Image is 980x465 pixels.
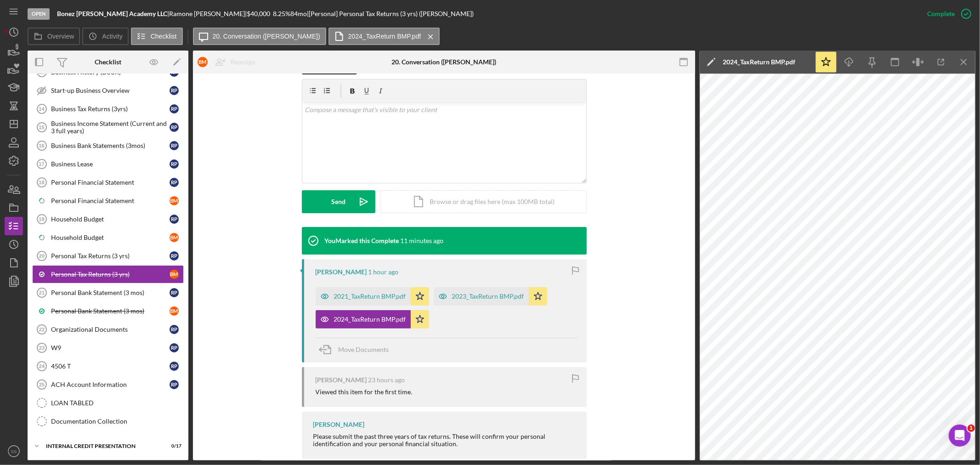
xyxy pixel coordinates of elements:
[32,192,184,210] a: Personal Financial StatementBM
[5,442,23,460] button: SS
[170,123,179,132] div: R P
[51,252,170,260] div: Personal Tax Returns (3 yrs)
[170,270,179,279] div: B M
[307,10,474,17] div: | [Personal] Personal Tax Returns (3 yrs) ([PERSON_NAME])
[51,142,170,149] div: Business Bank Statements (3mos)
[247,10,270,17] span: $40,000
[401,237,444,244] time: 2025-09-10 13:30
[51,215,170,223] div: Household Budget
[968,425,975,432] span: 1
[313,433,578,448] div: Please submit the past three years of tax returns. These will confirm your personal identificatio...
[39,290,45,295] tspan: 21
[329,28,440,45] button: 2024_TaxReturn BMP.pdf
[193,53,265,71] button: BMReassign
[51,105,170,113] div: Business Tax Returns (3yrs)
[51,271,170,278] div: Personal Tax Returns (3 yrs)
[32,228,184,247] a: Household BudgetBM
[334,316,406,323] div: 2024_TaxReturn BMP.pdf
[39,143,44,148] tspan: 16
[316,376,367,384] div: [PERSON_NAME]
[339,346,389,353] span: Move Documents
[32,81,184,100] a: Start-up Business OverviewRP
[165,443,181,449] div: 0 / 17
[198,57,208,67] div: B M
[32,100,184,118] a: 14Business Tax Returns (3yrs)RP
[949,425,971,447] iframe: Intercom live chat
[290,10,307,17] div: 84 mo
[51,363,170,370] div: 4506 T
[170,215,179,224] div: R P
[170,288,179,297] div: R P
[32,412,184,431] a: Documentation Collection
[170,196,179,205] div: B M
[39,161,44,167] tspan: 17
[170,343,179,352] div: R P
[170,86,179,95] div: R P
[151,33,177,40] label: Checklist
[316,268,367,276] div: [PERSON_NAME]
[316,310,429,329] button: 2024_TaxReturn BMP.pdf
[170,380,179,389] div: R P
[32,265,184,284] a: Personal Tax Returns (3 yrs)BM
[170,306,179,316] div: B M
[170,159,179,169] div: R P
[334,293,406,300] div: 2021_TaxReturn BMP.pdf
[95,58,121,66] div: Checklist
[391,58,496,66] div: 20. Conversation ([PERSON_NAME])
[927,5,955,23] div: Complete
[51,234,170,241] div: Household Budget
[348,33,421,40] label: 2024_TaxReturn BMP.pdf
[32,118,184,136] a: 15Business Income Statement (Current and 3 full years)RP
[32,394,184,412] a: LOAN TABLED
[39,180,44,185] tspan: 18
[47,33,74,40] label: Overview
[51,160,170,168] div: Business Lease
[169,10,247,17] div: Ramone [PERSON_NAME] |
[102,33,122,40] label: Activity
[51,197,170,204] div: Personal Financial Statement
[51,381,170,388] div: ACH Account Information
[39,125,44,130] tspan: 15
[723,58,795,66] div: 2024_TaxReturn BMP.pdf
[51,307,170,315] div: Personal Bank Statement (3 mos)
[28,8,50,20] div: Open
[193,28,326,45] button: 20. Conversation ([PERSON_NAME])
[39,327,45,332] tspan: 22
[51,120,170,135] div: Business Income Statement (Current and 3 full years)
[32,173,184,192] a: 18Personal Financial StatementRP
[51,289,170,296] div: Personal Bank Statement (3 mos)
[316,287,429,306] button: 2021_TaxReturn BMP.pdf
[28,28,80,45] button: Overview
[32,320,184,339] a: 22Organizational DocumentsRP
[170,141,179,150] div: R P
[51,87,170,94] div: Start-up Business Overview
[82,28,128,45] button: Activity
[273,10,290,17] div: 8.25 %
[316,338,398,361] button: Move Documents
[331,190,346,213] div: Send
[57,10,167,17] b: Bonez [PERSON_NAME] Academy LLC
[434,287,547,306] button: 2023_TaxReturn BMP.pdf
[51,418,183,425] div: Documentation Collection
[39,216,44,222] tspan: 19
[32,375,184,394] a: 25ACH Account InformationRP
[131,28,183,45] button: Checklist
[32,339,184,357] a: 23W9RP
[32,210,184,228] a: 19Household BudgetRP
[313,421,365,428] div: [PERSON_NAME]
[325,237,399,244] div: You Marked this Complete
[11,449,17,454] text: SS
[51,344,170,352] div: W9
[32,247,184,265] a: 20Personal Tax Returns (3 yrs)RP
[170,325,179,334] div: R P
[32,357,184,375] a: 244506 TRP
[32,302,184,320] a: Personal Bank Statement (3 mos)BM
[213,33,320,40] label: 20. Conversation ([PERSON_NAME])
[51,326,170,333] div: Organizational Documents
[170,104,179,113] div: R P
[368,268,399,276] time: 2025-09-10 12:20
[170,178,179,187] div: R P
[32,136,184,155] a: 16Business Bank Statements (3mos)RP
[39,253,45,259] tspan: 20
[170,251,179,261] div: R P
